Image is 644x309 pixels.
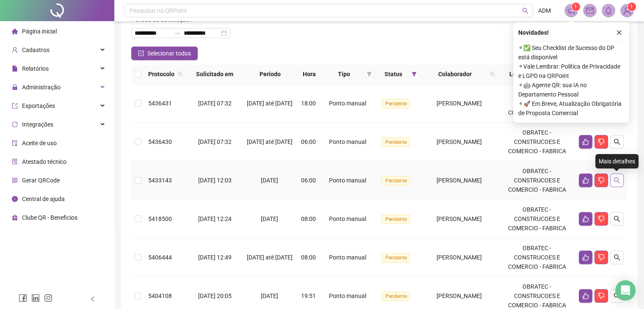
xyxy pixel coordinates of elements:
[381,138,410,147] span: Pendente
[367,72,372,77] span: filter
[148,138,172,145] span: 5436430
[572,3,580,11] sup: 1
[586,7,594,14] span: mail
[22,214,77,221] span: Clube QR - Beneficios
[437,100,482,107] span: [PERSON_NAME]
[301,292,316,299] span: 19:51
[488,68,497,80] span: search
[12,159,18,165] span: solution
[329,292,366,299] span: Ponto manual
[381,253,410,262] span: Pendente
[423,69,487,79] span: Colaborador
[12,215,18,221] span: gift
[198,292,232,299] span: [DATE] 20:05
[329,100,366,107] span: Ponto manual
[261,292,278,299] span: [DATE]
[437,215,482,222] span: [PERSON_NAME]
[614,254,620,261] span: search
[301,177,316,184] span: 06:00
[12,121,18,127] span: sync
[518,28,549,37] span: Novidades !
[437,254,482,261] span: [PERSON_NAME]
[502,69,564,79] span: Local de trabalho
[186,64,243,84] th: Solicitado em
[615,280,636,301] div: Open Intercom Messenger
[22,177,60,184] span: Gerar QRCode
[437,138,482,145] span: [PERSON_NAME]
[598,177,605,184] span: dislike
[22,121,53,128] span: Integrações
[22,196,65,202] span: Central de ajuda
[538,6,551,15] span: ADM
[31,294,40,302] span: linkedin
[582,177,589,184] span: like
[198,254,232,261] span: [DATE] 12:49
[22,158,66,165] span: Atestado técnico
[176,68,185,80] span: search
[22,84,61,91] span: Administração
[12,28,18,34] span: home
[365,68,373,80] span: filter
[582,292,589,299] span: like
[518,99,624,118] span: ⚬ 🚀 Em Breve, Atualização Obrigatória de Proposta Comercial
[22,140,57,146] span: Aceite de uso
[198,100,232,107] span: [DATE] 07:32
[148,215,172,222] span: 5418500
[243,64,297,84] th: Período
[247,254,293,261] span: [DATE] até [DATE]
[630,4,633,10] span: 1
[178,72,183,77] span: search
[381,176,410,185] span: Pendente
[19,294,27,302] span: facebook
[22,47,50,53] span: Cadastros
[329,138,366,145] span: Ponto manual
[498,161,575,200] td: OBRATEC - CONSTRUCOES E COMERCIO - FABRICA
[490,72,495,77] span: search
[595,154,638,168] div: Mais detalhes
[12,84,18,90] span: lock
[261,215,278,222] span: [DATE]
[381,99,410,108] span: Pendente
[148,177,172,184] span: 5433143
[301,100,316,107] span: 18:00
[498,123,575,161] td: OBRATEC - CONSTRUCOES E COMERCIO - FABRICA
[614,138,620,145] span: search
[598,215,605,222] span: dislike
[329,254,366,261] span: Ponto manual
[598,138,605,145] span: dislike
[437,292,482,299] span: [PERSON_NAME]
[598,292,605,299] span: dislike
[582,254,589,261] span: like
[498,84,575,123] td: OBRATEC - CONSTRUCOES E COMERCIO - FABRICA
[148,100,172,107] span: 5436431
[261,177,278,184] span: [DATE]
[12,47,18,53] span: user-add
[22,28,57,35] span: Página inicial
[324,69,363,79] span: Tipo
[381,215,410,224] span: Pendente
[329,177,366,184] span: Ponto manual
[148,69,174,79] span: Protocolo
[614,292,620,299] span: search
[605,7,612,14] span: bell
[518,80,624,99] span: ⚬ 🤖 Agente QR: sua IA no Departamento Pessoal
[44,294,53,302] span: instagram
[148,292,172,299] span: 5404108
[301,215,316,222] span: 08:00
[329,215,366,222] span: Ponto manual
[621,4,633,17] img: 72355
[12,140,18,146] span: audit
[582,215,589,222] span: like
[598,254,605,261] span: dislike
[574,4,577,10] span: 1
[198,177,232,184] span: [DATE] 12:03
[498,200,575,238] td: OBRATEC - CONSTRUCOES E COMERCIO - FABRICA
[22,102,55,109] span: Exportações
[22,65,49,72] span: Relatórios
[381,292,410,301] span: Pendente
[498,238,575,277] td: OBRATEC - CONSTRUCOES E COMERCIO - FABRICA
[12,196,18,202] span: info-circle
[582,138,589,145] span: like
[614,215,620,222] span: search
[518,43,624,62] span: ⚬ ✅ Seu Checklist de Sucesso do DP está disponível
